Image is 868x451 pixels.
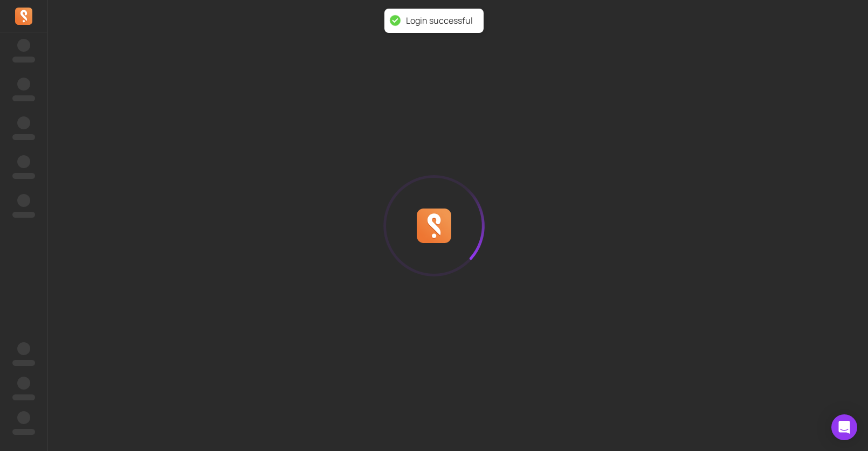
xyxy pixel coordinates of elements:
[12,429,35,435] span: ‌
[17,342,30,355] span: ‌
[831,414,857,440] div: Open Intercom Messenger
[12,134,35,140] span: ‌
[17,155,30,168] span: ‌
[17,78,30,91] span: ‌
[17,116,30,129] span: ‌
[406,15,473,26] div: Login successful
[12,212,35,218] span: ‌
[17,194,30,207] span: ‌
[12,394,35,400] span: ‌
[12,95,35,101] span: ‌
[17,377,30,390] span: ‌
[12,173,35,179] span: ‌
[12,57,35,63] span: ‌
[17,411,30,424] span: ‌
[12,360,35,366] span: ‌
[17,39,30,52] span: ‌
